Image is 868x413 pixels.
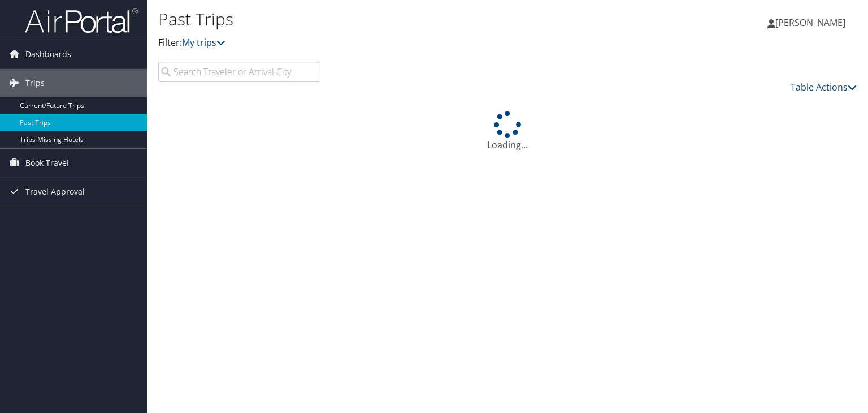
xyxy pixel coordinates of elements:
a: [PERSON_NAME] [767,6,857,40]
h1: Past Trips [158,7,624,31]
img: airportal-logo.png [25,7,138,34]
div: Loading... [158,111,857,152]
a: Table Actions [791,81,857,93]
span: Book Travel [25,149,69,177]
span: Travel Approval [25,178,85,206]
p: Filter: [158,36,624,50]
span: Trips [25,69,45,97]
input: Search Traveler or Arrival City [158,62,320,82]
span: [PERSON_NAME] [775,16,845,29]
a: My trips [182,36,225,49]
span: Dashboards [25,40,71,68]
